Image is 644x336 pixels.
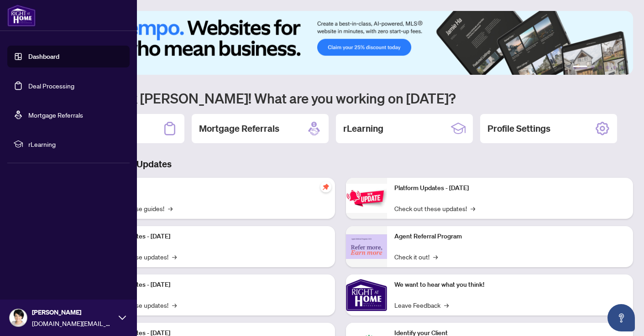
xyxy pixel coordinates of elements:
span: → [471,203,475,213]
button: Open asap [607,304,635,331]
a: Deal Processing [28,82,74,90]
span: → [168,203,173,213]
span: → [172,300,177,310]
span: → [172,252,177,262]
a: Check it out!→ [394,252,438,262]
a: Mortgage Referrals [28,111,83,119]
button: 6 [620,66,624,69]
h2: rLearning [343,122,383,135]
button: 5 [613,66,617,69]
a: Leave Feedback→ [394,300,449,310]
span: rLearning [28,139,123,149]
button: 2 [591,66,595,69]
button: 1 [573,66,587,69]
p: Platform Updates - [DATE] [96,280,328,290]
a: Dashboard [28,52,59,61]
img: logo [7,5,36,26]
h2: Mortgage Referrals [199,122,279,135]
img: Slide 0 [47,11,633,75]
img: Platform Updates - June 23, 2025 [346,184,387,212]
p: Agent Referral Program [394,232,626,242]
h2: Profile Settings [487,122,550,135]
p: We want to hear what you think! [394,280,626,290]
p: Platform Updates - [DATE] [394,183,626,193]
span: pushpin [320,181,331,192]
img: Agent Referral Program [346,234,387,259]
img: Profile Icon [10,309,27,326]
p: Platform Updates - [DATE] [96,232,328,242]
button: 4 [606,66,609,69]
span: [DOMAIN_NAME][EMAIL_ADDRESS][DOMAIN_NAME] [32,318,114,328]
h1: Welcome back [PERSON_NAME]! What are you working on [DATE]? [47,89,633,107]
span: [PERSON_NAME] [32,307,114,317]
img: We want to hear what you think! [346,274,387,315]
span: → [433,252,438,262]
h3: Brokerage & Industry Updates [47,158,633,171]
p: Self-Help [96,183,328,193]
button: 3 [598,66,602,69]
a: Check out these updates!→ [394,203,475,213]
span: → [444,300,449,310]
